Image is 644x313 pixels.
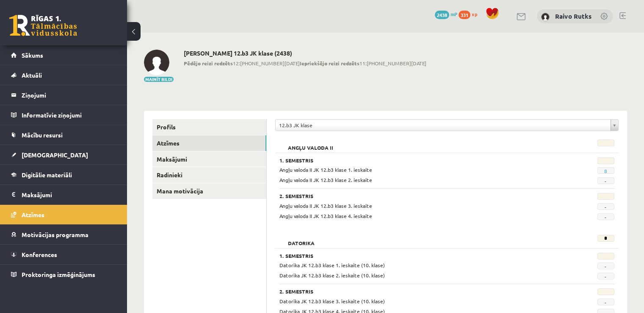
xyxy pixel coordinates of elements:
a: 12.b3 JK klase [276,120,618,131]
a: Konferences [11,245,116,264]
b: Iepriekšējo reizi redzēts [300,60,359,67]
span: - [597,203,614,210]
img: Raivo Rutks [144,50,169,75]
span: Datorika JK 12.b3 klase 3. ieskaite (10. klase) [279,298,385,305]
a: 331 xp [459,11,481,17]
span: Konferences [22,251,57,258]
a: Rīgas 1. Tālmācības vidusskola [9,15,77,36]
legend: Maksājumi [22,185,116,204]
span: - [597,273,614,279]
span: - [597,177,614,184]
span: Atzīmes [22,211,44,218]
span: - [597,263,614,269]
h2: [PERSON_NAME] 12.b3 JK klase (2438) [184,50,426,57]
h3: 2. Semestris [279,193,556,199]
legend: Ziņojumi [22,85,116,105]
span: Angļu valoda II JK 12.b3 klase 2. ieskaite [279,176,372,183]
h3: 1. Semestris [279,253,556,259]
span: Mācību resursi [22,131,63,139]
h3: 2. Semestris [279,288,556,294]
span: Proktoringa izmēģinājums [22,271,95,278]
img: Raivo Rutks [541,13,550,21]
span: Sākums [22,51,43,59]
a: Atzīmes [11,205,116,224]
a: Mācību resursi [11,125,116,145]
h3: 1. Semestris [279,157,556,163]
span: 12.b3 JK klase [279,120,607,131]
a: Mana motivācija [152,183,266,199]
a: Maksājumi [152,151,266,167]
a: Radinieki [152,167,266,183]
a: Digitālie materiāli [11,165,116,184]
span: 331 [459,11,470,19]
a: Aktuāli [11,65,116,85]
button: Mainīt bildi [144,77,174,82]
h2: Datorika [279,235,323,243]
h2: Angļu valoda II [279,140,342,148]
a: Proktoringa izmēģinājums [11,265,116,284]
legend: Informatīvie ziņojumi [22,105,116,125]
a: Atzīmes [152,135,266,151]
a: Maksājumi [11,185,116,204]
span: 12:[PHONE_NUMBER][DATE] 11:[PHONE_NUMBER][DATE] [184,59,426,67]
span: xp [472,11,477,17]
a: Informatīvie ziņojumi [11,105,116,125]
span: Datorika JK 12.b3 klase 1. ieskaite (10. klase) [279,262,385,268]
span: Motivācijas programma [22,231,88,238]
a: 8 [604,168,607,174]
span: - [597,213,614,220]
span: mP [451,11,457,17]
span: Angļu valoda II JK 12.b3 klase 1. ieskaite [279,166,372,173]
a: Motivācijas programma [11,225,116,244]
a: Ziņojumi [11,85,116,105]
a: 2438 mP [435,11,457,17]
a: Raivo Rutks [555,12,591,20]
span: Digitālie materiāli [22,171,72,179]
a: Sākums [11,45,116,65]
span: Angļu valoda II JK 12.b3 klase 3. ieskaite [279,202,372,209]
span: 2438 [435,11,449,19]
a: [DEMOGRAPHIC_DATA] [11,145,116,165]
span: Datorika JK 12.b3 klase 2. ieskaite (10. klase) [279,272,385,279]
a: Profils [152,119,266,135]
span: [DEMOGRAPHIC_DATA] [22,151,88,159]
span: - [597,299,614,305]
b: Pēdējo reizi redzēts [184,60,233,67]
span: Angļu valoda II JK 12.b3 klase 4. ieskaite [279,212,372,219]
span: Aktuāli [22,71,42,79]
